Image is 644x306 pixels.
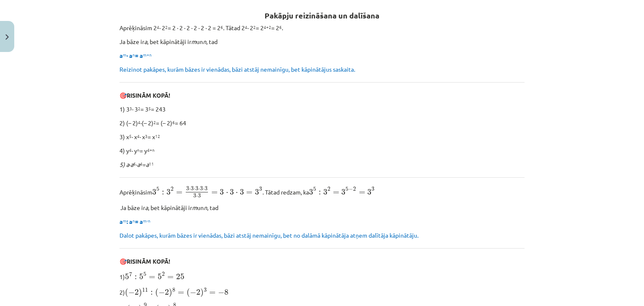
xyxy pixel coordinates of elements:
[129,272,132,276] span: 7
[151,291,153,295] span: :
[143,52,152,58] sup: m+n
[139,288,142,297] span: )
[190,290,196,296] span: −
[146,161,149,168] i: a
[119,37,525,46] p: Ja bāze ir , bet kāpinātāji ir un , tad
[149,161,154,167] sup: 11
[220,189,224,195] span: 3
[348,187,353,192] span: −
[165,289,169,295] span: 2
[158,274,162,280] span: 5
[132,218,135,224] sup: n
[137,147,140,153] sup: n
[191,38,196,45] i: m
[138,119,140,125] sup: 4
[119,160,525,169] p: ∙ ∙ =
[140,161,143,167] sup: 4
[125,288,128,297] span: (
[125,274,129,280] span: 5
[323,189,327,195] span: 3
[196,289,200,295] span: 2
[119,146,525,155] p: 4) y ∙ y = y
[264,24,271,30] sup: 4+2
[148,105,151,112] sup: 5
[204,288,207,292] span: 3
[119,186,525,198] p: Aprēķināsim . Tātad redzam, ka
[194,189,195,190] span: ⋅
[172,119,175,125] sup: 6
[255,189,259,195] span: 3
[167,276,174,279] span: =
[172,288,175,292] span: 8
[143,272,146,276] span: 5
[186,187,189,191] span: 3
[139,274,143,280] span: 5
[333,191,339,194] span: =
[309,189,313,195] span: 3
[205,187,208,191] span: 3
[171,187,174,191] span: 2
[128,290,135,296] span: −
[119,119,525,127] p: 2) (– 2) ∙(– 2) = (– 2) = 64
[119,257,525,266] p: 🎯
[189,189,191,190] span: ⋅
[127,91,170,99] b: RISINĀM KOPĀ!
[193,194,196,198] span: 3
[211,191,218,194] span: =
[265,10,379,20] b: Pakāpju reizināšana un dalīšana
[158,290,165,296] span: −
[367,189,371,195] span: 3
[279,24,282,30] sup: 6
[203,38,206,45] i: n
[119,65,355,73] span: Reizinot pakāpes, kurām bāzes ir vienādas, bāzi atstāj nemainīgu, bet kāpinātājus saskaita.
[165,24,168,30] sup: 2
[176,191,182,194] span: =
[162,272,165,276] span: 2
[200,187,203,191] span: 3
[130,161,133,168] i: a
[192,204,197,211] i: m
[162,191,164,195] span: :
[119,203,525,212] p: Ja bāze ir , bet kāpinātāji ir un , tad
[119,161,129,168] i: 5) a
[245,24,247,30] sup: 4
[353,187,356,191] span: 2
[142,288,148,292] span: 11
[5,34,9,40] img: icon-close-lesson-0947bae3869378f0d4975bcd49f059093ad1ed9edebbc8119c70593378902aed.svg
[144,38,147,45] i: a
[152,189,156,195] span: 3
[156,187,159,191] span: 5
[176,274,184,280] span: 25
[169,288,172,297] span: )
[204,204,207,211] i: n
[166,189,171,195] span: 3
[236,192,238,194] span: ⋅
[246,191,252,194] span: =
[133,161,136,167] sup: 6
[129,147,132,153] sup: 4
[359,191,365,194] span: =
[200,288,204,297] span: )
[145,133,148,139] sup: 3
[127,257,170,265] b: RISINĀM KOPĀ!
[195,187,198,191] span: 3
[221,24,223,30] sup: 6
[119,132,525,141] p: 3) x ∙ x ∙ x = x
[135,289,139,295] span: 2
[319,191,321,195] span: :
[313,187,316,191] span: 5
[145,204,148,211] i: a
[155,288,158,297] span: (
[198,194,201,198] span: 3
[119,271,525,281] p: 1)
[119,23,525,32] p: Aprēķināsim 2 ∙ 2 = 2 ∙ 2 ∙ 2 ∙ 2 ∙ 2 ∙ 2 = 2 . Tātad 2 ∙ 2 = 2 = 2 .
[119,91,525,100] p: 🎯
[135,275,137,280] span: :
[198,189,200,190] span: ⋅
[230,189,234,195] span: 3
[137,161,140,168] i: a
[123,218,127,224] sup: m
[132,52,135,58] sup: n
[137,133,140,139] sup: 4
[259,187,262,191] span: 3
